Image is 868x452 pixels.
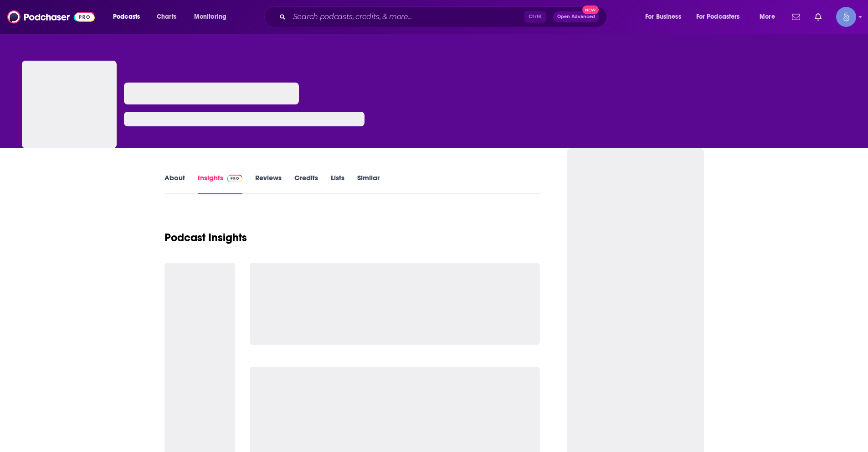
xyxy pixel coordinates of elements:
[357,173,380,194] a: Similar
[188,10,238,24] button: open menu
[289,10,524,24] input: Search podcasts, credits, & more...
[788,9,804,25] a: Show notifications dropdown
[753,10,786,24] button: open menu
[194,10,226,23] span: Monitoring
[107,10,152,24] button: open menu
[760,10,775,23] span: More
[151,10,182,24] a: Charts
[198,173,243,194] a: InsightsPodchaser Pro
[164,231,247,244] h1: Podcast Insights
[524,11,546,23] span: Ctrl K
[557,15,595,19] span: Open Advanced
[113,10,140,23] span: Podcasts
[553,11,599,22] button: Open AdvancedNew
[836,7,856,27] button: Show profile menu
[645,10,681,23] span: For Business
[227,175,243,182] img: Podchaser Pro
[294,173,318,194] a: Credits
[696,10,740,23] span: For Podcasters
[255,173,282,194] a: Reviews
[690,10,753,24] button: open menu
[331,173,344,194] a: Lists
[811,9,825,25] a: Show notifications dropdown
[836,7,856,27] img: User Profile
[157,10,176,23] span: Charts
[639,10,693,24] button: open menu
[582,5,599,14] span: New
[273,6,616,27] div: Search podcasts, credits, & more...
[836,7,856,27] span: Logged in as Spiral5-G1
[7,8,95,26] img: Podchaser - Follow, Share and Rate Podcasts
[164,173,185,194] a: About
